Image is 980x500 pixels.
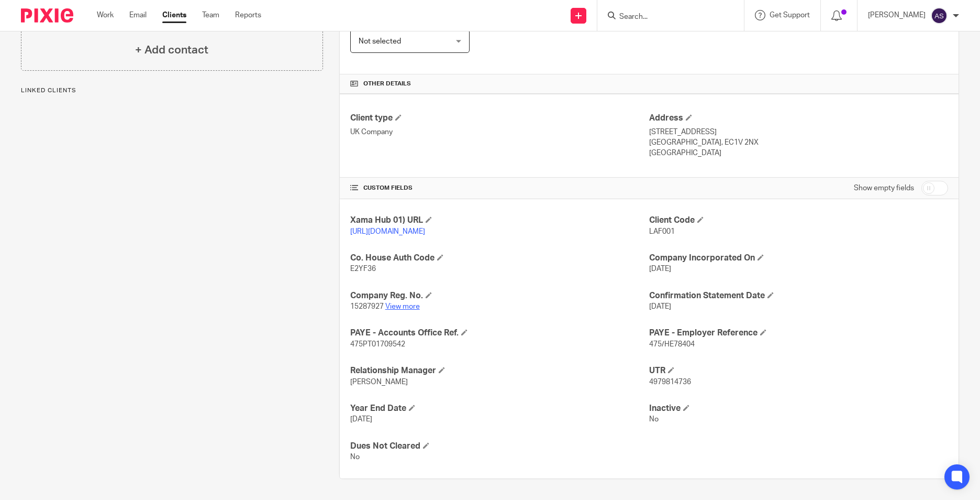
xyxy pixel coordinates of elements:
h4: PAYE - Employer Reference [649,328,948,339]
span: [PERSON_NAME] [350,378,408,386]
h4: Co. House Auth Code [350,253,649,264]
h4: Relationship Manager [350,365,649,376]
h4: Confirmation Statement Date [649,290,948,301]
h4: CUSTOM FIELDS [350,184,649,192]
p: Linked clients [21,86,323,95]
p: [GEOGRAPHIC_DATA], EC1V 2NX [649,137,948,148]
span: E2YF36 [350,265,376,273]
a: Clients [162,10,186,20]
a: Work [97,10,114,20]
a: Reports [235,10,261,20]
span: 4979814736 [649,378,691,386]
p: [PERSON_NAME] [868,10,926,20]
h4: Address [649,113,948,124]
h4: PAYE - Accounts Office Ref. [350,328,649,339]
h4: Xama Hub 01) URL [350,215,649,226]
a: [URL][DOMAIN_NAME] [350,228,425,235]
span: [DATE] [350,416,372,423]
h4: Dues Not Cleared [350,441,649,452]
span: 475PT01709542 [350,341,405,348]
img: Pixie [21,8,73,23]
span: LAF001 [649,228,675,235]
span: Not selected [359,38,401,45]
h4: UTR [649,365,948,376]
h4: Company Incorporated On [649,253,948,264]
span: No [649,416,659,423]
h4: + Add contact [135,42,208,58]
span: 475/HE78404 [649,341,695,348]
img: svg%3E [931,7,948,24]
span: No [350,453,360,461]
label: Show empty fields [854,183,914,193]
input: Search [618,13,712,22]
h4: Company Reg. No. [350,290,649,301]
h4: Client type [350,113,649,124]
a: Email [129,10,147,20]
span: 15287927 [350,303,384,310]
p: UK Company [350,127,649,137]
a: View more [385,303,420,310]
h4: Year End Date [350,403,649,414]
span: [DATE] [649,303,671,310]
span: Other details [363,80,411,88]
p: [STREET_ADDRESS] [649,127,948,137]
span: Get Support [770,12,810,19]
a: Team [202,10,219,20]
h4: Inactive [649,403,948,414]
h4: Client Code [649,215,948,226]
p: [GEOGRAPHIC_DATA] [649,148,948,158]
span: [DATE] [649,265,671,273]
